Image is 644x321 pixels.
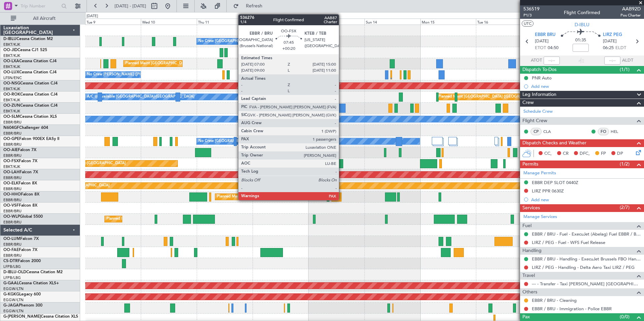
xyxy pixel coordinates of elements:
[620,66,630,73] span: (1/1)
[522,204,540,212] span: Services
[3,59,57,63] a: OO-LXACessna Citation CJ4
[522,139,586,147] span: Dispatch Checks and Weather
[575,37,586,44] span: 01:35
[3,248,37,252] a: OO-FAEFalcon 7X
[3,115,57,119] a: OO-SLMCessna Citation XLS
[532,306,612,312] a: EBBR / BRU - Immigration - Police EBBR
[198,36,311,46] div: No Crew [GEOGRAPHIC_DATA] ([GEOGRAPHIC_DATA] National)
[3,264,21,269] a: LFPB/LBG
[106,214,155,224] div: Planned Maint Milan (Linate)
[3,148,36,152] a: OO-AIEFalcon 7X
[3,70,19,74] span: OO-LUX
[18,16,71,21] span: All Aircraft
[3,170,20,174] span: OO-LAH
[3,148,18,152] span: OO-AIE
[3,48,47,52] a: OO-JIDCessna CJ1 525
[3,198,22,203] a: EBBR/BRU
[575,21,589,28] span: D-IBLU
[3,81,20,85] span: OO-NSG
[535,45,546,51] span: ETOT
[3,215,43,219] a: OO-WLPGlobal 5500
[3,164,20,169] a: EBKT/KJK
[535,38,549,45] span: [DATE]
[3,59,19,63] span: OO-LXA
[603,32,622,38] span: LIRZ PEG
[3,37,53,41] a: D-IBLUCessna Citation M2
[3,209,22,214] a: EBBR/BRU
[198,136,311,146] div: No Crew [GEOGRAPHIC_DATA] ([GEOGRAPHIC_DATA] National)
[603,45,614,51] span: 06:25
[523,214,557,220] a: Manage Services
[535,32,555,38] span: EBBR BRU
[217,192,272,202] div: Planned Maint Geneva (Cointrin)
[230,1,270,11] button: Refresh
[3,137,59,141] a: OO-GPEFalcon 900EX EASy II
[3,159,19,163] span: OO-FSX
[522,313,530,321] span: Pax
[620,5,641,12] span: AAB92D
[87,13,98,19] div: [DATE]
[532,240,605,245] a: LIRZ / PEG - Fuel - WFS Fuel Release
[543,129,558,135] a: CLA
[544,57,560,65] input: --:--
[3,259,18,263] span: CS-DTR
[3,204,19,208] span: OO-VSF
[3,220,22,225] a: EBBR/BRU
[522,117,547,125] span: Flight Crew
[3,281,19,285] span: G-GAAL
[522,99,534,107] span: Crew
[141,19,197,25] div: Wed 10
[523,5,540,12] span: 536519
[3,120,22,125] a: EBBR/BRU
[85,19,141,25] div: Tue 9
[3,175,22,180] a: EBBR/BRU
[532,231,641,237] a: EBBR / BRU - Fuel - ExecuJet (Abelag) Fuel EBBR / BRU
[3,259,41,263] a: CS-DTRFalcon 2000
[603,38,617,45] span: [DATE]
[532,256,641,262] a: EBBR / BRU - Handling - ExecuJet Brussels FBO Handling Abelag
[476,19,532,25] div: Tue 16
[3,304,42,308] a: G-JAGAPhenom 300
[523,108,553,115] a: Schedule Crew
[240,4,268,8] span: Refresh
[7,13,73,24] button: All Aircraft
[3,304,19,308] span: G-JAGA
[47,158,126,169] div: Planned Maint Kortrijk-[GEOGRAPHIC_DATA]
[620,12,641,18] span: Pos Charter
[580,150,590,157] span: DFC,
[3,204,37,208] a: OO-VSFFalcon 8X
[438,92,544,102] div: Planned Maint [GEOGRAPHIC_DATA] ([GEOGRAPHIC_DATA])
[3,315,41,319] span: G-[PERSON_NAME]
[598,128,609,135] div: FO
[3,86,20,92] a: EBKT/KJK
[3,64,20,69] a: EBKT/KJK
[3,109,20,114] a: EBKT/KJK
[3,270,26,274] span: D-IBLU-OLD
[3,98,20,103] a: EBKT/KJK
[615,45,626,51] span: ELDT
[522,272,535,280] span: Travel
[3,292,19,296] span: G-KGKG
[115,3,146,9] span: [DATE] - [DATE]
[125,59,247,69] div: Planned Maint [GEOGRAPHIC_DATA] ([GEOGRAPHIC_DATA] National)
[364,19,420,25] div: Sun 14
[3,131,22,136] a: EBBR/BRU
[3,237,39,241] a: OO-LUMFalcon 7X
[3,292,41,296] a: G-KGKGLegacy 600
[3,70,57,74] a: OO-LUXCessna Citation CJ4
[3,215,20,219] span: OO-WLP
[548,45,558,51] span: 04:50
[3,37,17,41] span: D-IBLU
[532,281,641,287] a: --- - Transfer - Taxi [PERSON_NAME] [GEOGRAPHIC_DATA]
[3,153,22,158] a: EBBR/BRU
[523,170,556,177] a: Manage Permits
[611,129,626,135] a: HEL
[3,309,24,314] a: EGGW/LTN
[617,150,623,157] span: DP
[3,93,58,97] a: OO-ROKCessna Citation CJ4
[3,48,18,52] span: OO-JID
[3,281,59,285] a: G-GAALCessna Citation XLS+
[3,297,24,302] a: EGGW/LTN
[3,242,22,247] a: EBBR/BRU
[3,93,20,97] span: OO-ROK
